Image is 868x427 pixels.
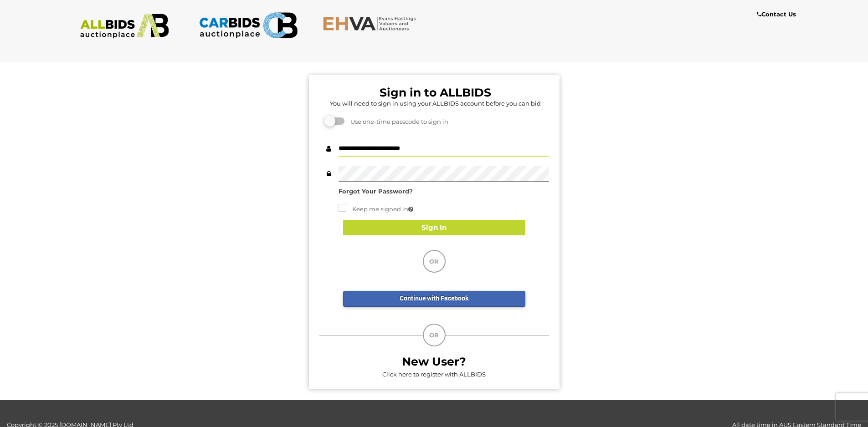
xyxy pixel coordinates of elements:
[757,10,796,18] b: Contact Us
[346,118,448,125] span: Use one-time passcode to sign in
[382,371,486,378] a: Click here to register with ALLBIDS
[199,9,298,41] img: CARBIDS.com.au
[402,355,466,368] b: New User?
[343,291,525,307] a: Continue with Facebook
[757,9,798,20] a: Contact Us
[339,204,413,214] label: Keep me signed in
[380,86,491,99] b: Sign in to ALLBIDS
[339,188,413,195] a: Forgot Your Password?
[343,220,525,236] button: Sign In
[423,250,446,273] div: OR
[423,324,446,346] div: OR
[75,14,174,39] img: ALLBIDS.com.au
[322,100,549,107] h5: You will need to sign in using your ALLBIDS account before you can bid
[323,16,421,31] img: EHVA.com.au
